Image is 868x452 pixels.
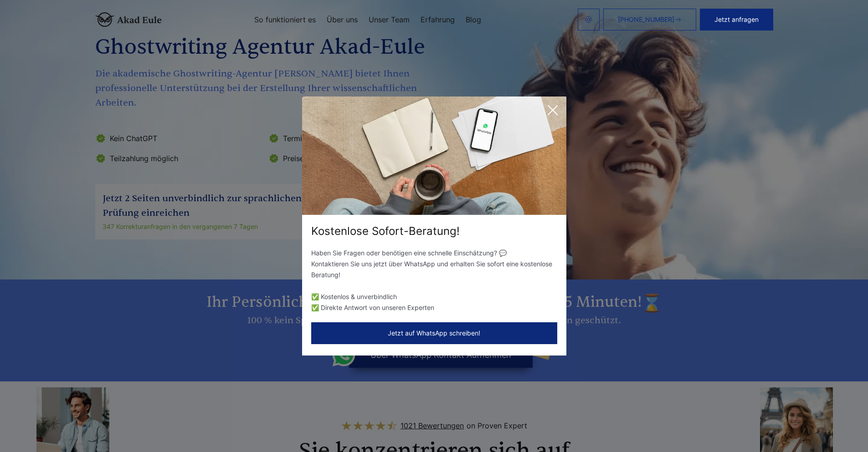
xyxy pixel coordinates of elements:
img: email [585,16,592,23]
button: Jetzt anfragen [700,9,773,30]
button: Jetzt auf WhatsApp schreiben! [311,322,557,344]
a: Erfahrung [421,16,455,23]
img: exit [302,96,566,215]
li: ✅ Direkte Antwort von unseren Experten [311,302,557,313]
img: logo [95,12,162,27]
a: Unser Team [369,16,410,23]
p: Haben Sie Fragen oder benötigen eine schnelle Einschätzung? 💬 Kontaktieren Sie uns jetzt über Wha... [311,248,557,280]
li: ✅ Kostenlos & unverbindlich [311,291,557,302]
span: [PHONE_NUMBER] [618,16,674,23]
a: Blog [466,16,481,23]
div: Kostenlose Sofort-Beratung! [302,224,566,239]
a: So funktioniert es [254,16,316,23]
a: Über uns [327,16,358,23]
a: [PHONE_NUMBER] [603,9,696,30]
